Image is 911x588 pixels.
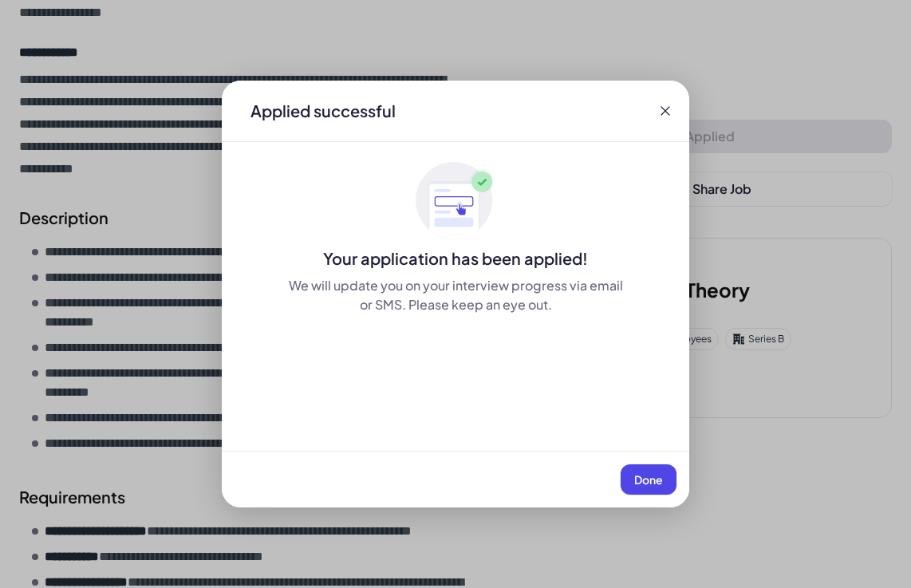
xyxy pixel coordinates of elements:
[250,100,396,122] div: Applied successful
[416,161,495,241] img: ApplyedMaskGroup3.svg
[621,464,676,495] button: Done
[634,472,663,487] span: Done
[222,247,689,270] div: Your application has been applied!
[286,276,625,314] div: We will update you on your interview progress via email or SMS. Please keep an eye out.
